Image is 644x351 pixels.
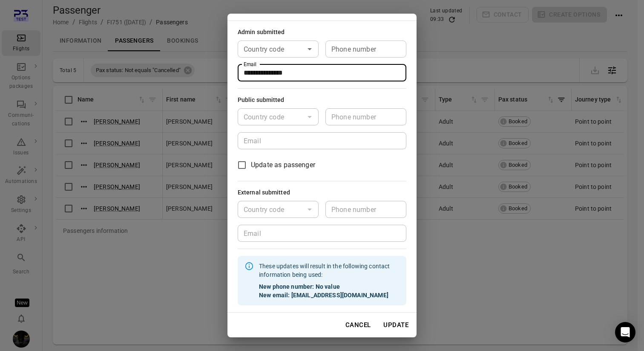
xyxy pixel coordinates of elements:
[238,188,290,197] div: External submitted
[259,291,400,299] strong: New email: [EMAIL_ADDRESS][DOMAIN_NAME]
[341,316,376,334] button: Cancel
[259,258,400,303] div: These updates will result in the following contact information being used:
[379,316,413,334] button: Update
[244,61,257,68] label: Email
[238,28,285,37] div: Admin submitted
[304,43,316,55] button: Open
[251,160,315,170] span: Update as passenger
[259,282,400,291] strong: New phone number: No value
[615,322,635,342] div: Open Intercom Messenger
[238,96,285,105] div: Public submitted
